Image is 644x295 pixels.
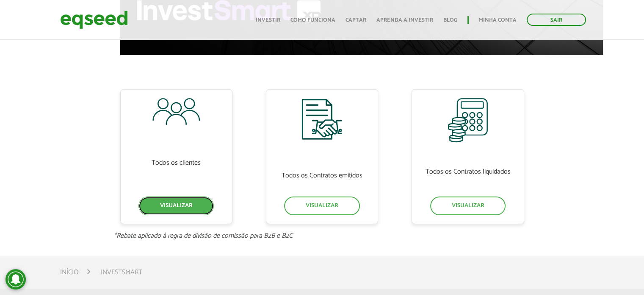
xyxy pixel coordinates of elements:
[60,8,128,31] img: EqSeed
[138,197,214,215] a: Visualizar
[152,98,200,125] img: relatorios-assessor-meus-clientes.svg
[101,267,142,278] li: InvestSmart
[479,17,517,23] a: Minha conta
[430,197,506,215] a: Visualizar
[290,17,335,23] a: Como funciona
[282,163,362,188] p: Todos os Contratos emitidos
[284,197,360,215] a: Visualizar
[152,138,201,188] p: Todos os clientes
[60,269,79,276] a: Início
[527,14,586,26] a: Sair
[345,17,366,23] a: Captar
[425,155,510,188] p: Todos os Contratos liquidados
[376,17,433,23] a: Aprenda a investir
[256,17,280,23] a: Investir
[448,98,488,143] img: relatorios-assessor-contratos-liquidados.svg
[114,230,293,242] i: *Rebate aplicado à regra de divisão de comissão para B2B e B2C
[301,98,343,150] img: relatorios-assessor-contratos-emitidos.svg
[443,17,457,23] a: Blog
